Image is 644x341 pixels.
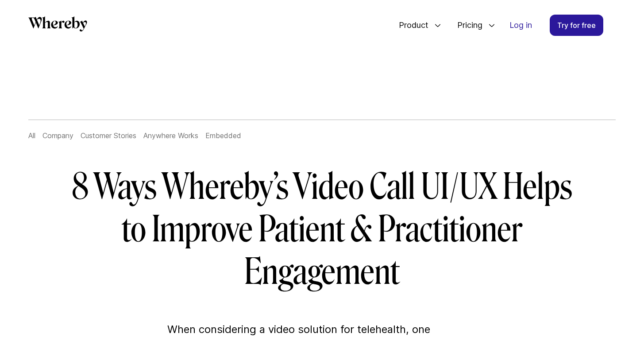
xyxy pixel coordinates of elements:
svg: Whereby [28,16,87,31]
h1: 8 Ways Whereby’s Video Call UI/UX Helps to Improve Patient & Practitioner Engagement [67,166,577,293]
a: All [28,131,35,140]
a: Log in [502,15,539,35]
a: Anywhere Works [143,131,198,140]
a: Whereby [28,16,87,35]
a: Embedded [205,131,241,140]
a: Try for free [550,15,603,36]
span: Product [390,11,431,40]
a: Customer Stories [81,131,136,140]
a: Company [42,131,73,140]
span: Pricing [448,11,485,40]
